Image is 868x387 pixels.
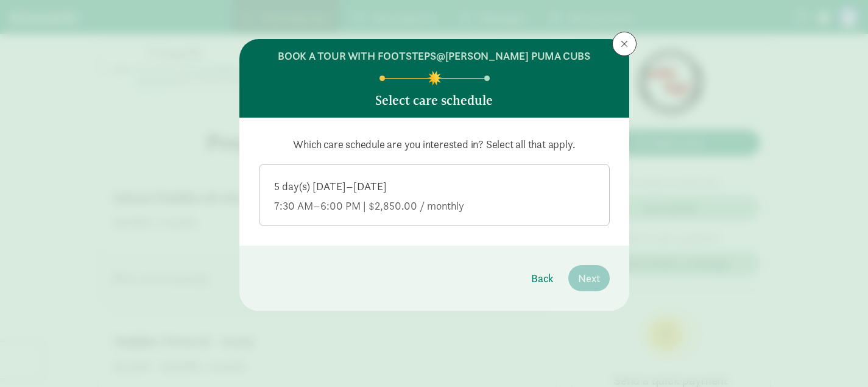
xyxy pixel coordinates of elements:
[568,265,610,291] button: Next
[274,179,595,194] div: 5 day(s) [DATE]–[DATE]
[375,93,493,108] h5: Select care schedule
[278,49,590,63] h6: BOOK A TOUR WITH FOOTSTEPS@[PERSON_NAME] PUMA CUBS
[521,265,563,291] button: Back
[259,137,610,152] p: Which care schedule are you interested in? Select all that apply.
[274,199,595,213] div: 7:30 AM–6:00 PM | $2,850.00 / monthly
[578,270,600,286] span: Next
[531,270,554,286] span: Back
